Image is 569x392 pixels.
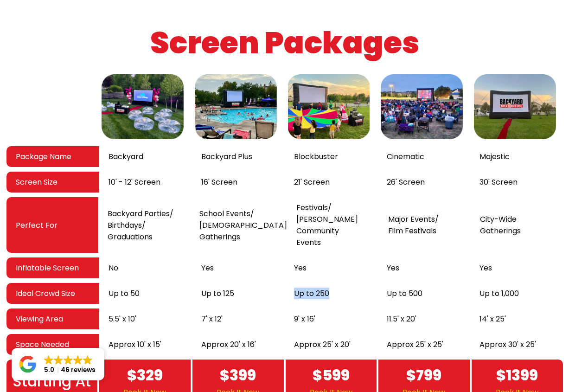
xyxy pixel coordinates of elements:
span: Major Events/ Film Festivals [388,213,439,237]
span: Inflatable Screen [16,262,79,274]
span: Approx 20' x 16' [201,339,256,350]
span: Backyard Plus [201,151,252,162]
span: Yes [294,262,307,274]
span: $599 [313,364,350,386]
span: Up to 500 [387,288,422,299]
h1: Screen Packages [2,24,567,63]
span: Approx 10' x 15' [109,339,161,350]
span: 10' - 12' Screen [109,176,160,188]
span: 14' x 25' [479,313,506,325]
span: Approx 30' x 25' [479,339,536,350]
span: Viewing Area [16,313,63,325]
span: Perfect For [16,219,58,231]
span: Ideal Crowd Size [16,288,75,299]
span: Backyard [109,151,143,162]
span: 11.5' x 20' [387,313,416,325]
span: Majestic [479,151,510,162]
span: Up to 250 [294,288,329,299]
span: $329 [127,364,163,386]
span: $399 [220,364,256,386]
span: Yes [201,262,214,274]
span: Package Name [16,151,71,162]
span: 26' Screen [387,176,425,188]
span: Backyard Parties/ Birthdays/ Graduations [108,208,173,243]
span: 30' Screen [479,176,518,188]
span: $799 [406,364,441,386]
span: Space Needed [16,339,69,350]
span: Cinematic [387,151,424,162]
span: School Events/ [DEMOGRAPHIC_DATA] Gatherings [199,208,287,243]
span: 16' Screen [201,176,237,188]
span: Blockbuster [294,151,338,162]
span: 21' Screen [294,176,330,188]
span: Yes [387,262,399,274]
span: 7' x 12' [201,313,223,325]
span: 9' x 16' [294,313,315,325]
span: Approx 25' x 25' [387,339,443,350]
span: Festivals/ [PERSON_NAME] Community Events [296,202,379,248]
span: Up to 1,000 [479,288,519,299]
span: No [109,262,118,274]
span: City-Wide Gatherings [480,213,521,237]
span: Approx 25' x 20' [294,339,351,350]
span: Up to 125 [201,288,234,299]
span: $1399 [496,364,538,386]
span: Screen Size [16,176,58,188]
span: Yes [479,262,492,274]
span: Up to 50 [109,288,140,299]
a: Close GoogleGoogleGoogleGoogleGoogle 5.046 reviews [12,348,104,380]
span: 5.5' x 10' [109,313,136,325]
